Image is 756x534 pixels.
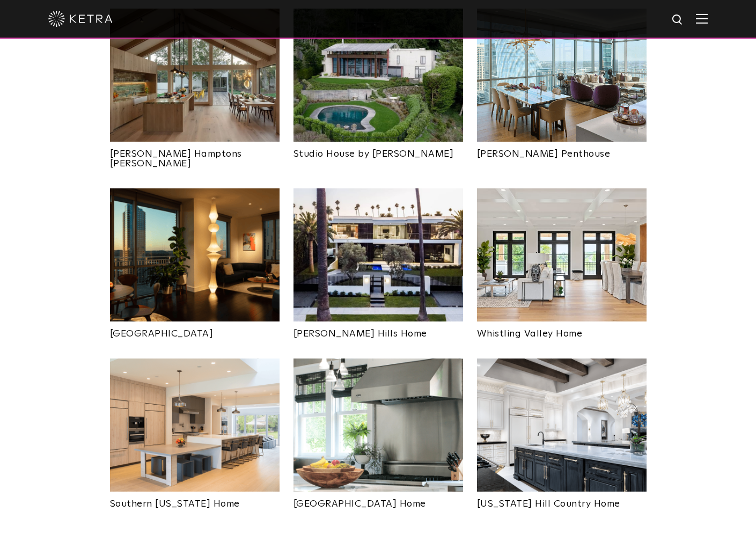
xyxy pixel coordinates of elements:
a: Whistling Valley Home [477,321,647,339]
img: ketra-logo-2019-white [48,11,113,27]
img: beverly-hills-home-web-14 [293,188,463,321]
a: [GEOGRAPHIC_DATA] [110,321,280,339]
a: [PERSON_NAME] Penthouse [477,142,647,159]
img: New-Project-Page-hero-(3x)_0017_Elledge_Kitchen_PistonDesign [477,359,647,492]
img: search icon [671,13,685,27]
a: Southern [US_STATE] Home [110,492,280,509]
a: [US_STATE] Hill Country Home [477,492,647,509]
img: Hamburger%20Nav.svg [696,13,708,24]
img: New-Project-Page-hero-(3x)_0003_Southampton_Hero_DT [293,359,463,492]
img: An aerial view of Olson Kundig's Studio House in Seattle [293,9,463,142]
img: Project_Landing_Thumbnail-2021 [110,9,280,142]
img: New-Project-Page-hero-(3x)_0022_9621-Whistling-Valley-Rd__010 [477,188,647,321]
a: [GEOGRAPHIC_DATA] Home [293,492,463,509]
img: New-Project-Page-hero-(3x)_0026_012-edit [110,188,280,321]
a: [PERSON_NAME] Hamptons [PERSON_NAME] [110,142,280,169]
a: [PERSON_NAME] Hills Home [293,321,463,339]
a: Studio House by [PERSON_NAME] [293,142,463,159]
img: Project_Landing_Thumbnail-2022smaller [477,9,647,142]
img: New-Project-Page-hero-(3x)_0014_Ketra-12 [110,359,280,492]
